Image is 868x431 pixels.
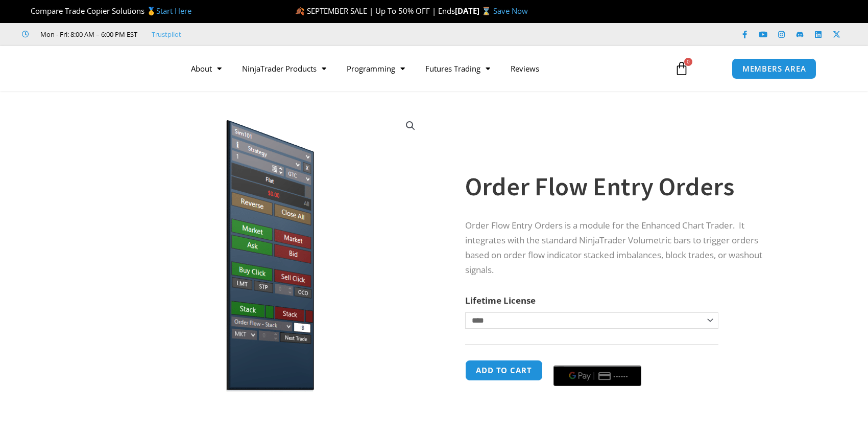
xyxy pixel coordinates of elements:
[732,58,817,79] a: MEMBERS AREA
[493,6,528,16] a: Save Now
[614,372,629,379] text: ••••••
[551,358,643,359] iframe: Secure payment input frame
[659,54,704,83] a: 0
[295,6,455,16] span: 🍂 SEPTEMBER SALE | Up To 50% OFF | Ends
[465,169,763,205] h1: Order Flow Entry Orders
[152,28,181,40] a: Trustpilot
[181,57,663,80] nav: Menu
[415,57,500,80] a: Futures Trading
[22,6,191,16] span: Compare Trade Copier Solutions 🥇
[52,50,161,87] img: LogoAI | Affordable Indicators – NinjaTrader
[742,65,806,73] span: MEMBERS AREA
[22,7,30,15] img: 🏆
[553,366,641,386] button: Buy with GPay
[156,6,191,16] a: Start Here
[181,57,232,80] a: About
[500,57,549,80] a: Reviews
[465,294,536,306] label: Lifetime License
[427,109,756,339] img: Order Flow Entry Orders NQ 1 MinuteOrder Flow Entry Orders - NQ 1 Minute Volumetric | Affordable ...
[465,218,763,278] p: Order Flow Entry Orders is a module for the Enhanced Chart Trader. It integrates with the standar...
[336,57,415,80] a: Programming
[232,57,336,80] a: NinjaTrader Products
[455,6,493,16] strong: [DATE] ⌛
[465,360,543,381] button: Add to cart
[465,334,481,341] a: Clear options
[38,28,137,40] span: Mon - Fri: 8:00 AM – 6:00 PM EST
[99,109,427,392] img: orderflow entry
[401,117,420,135] a: View full-screen image gallery
[684,58,692,66] span: 0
